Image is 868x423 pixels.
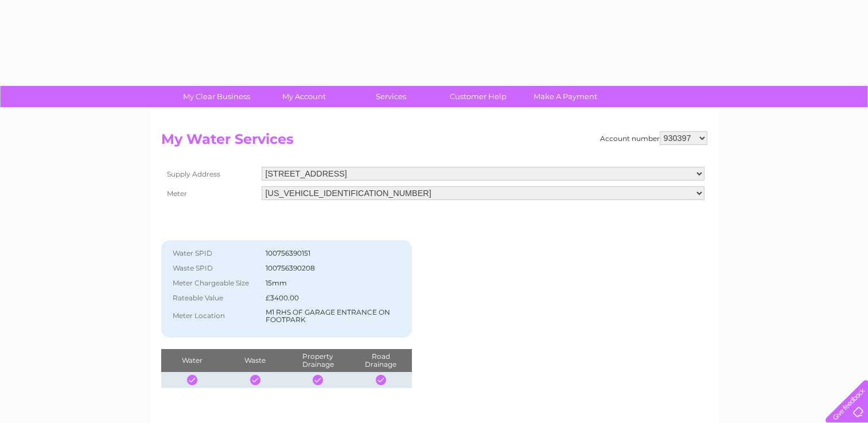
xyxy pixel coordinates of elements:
[169,86,264,107] a: My Clear Business
[263,291,407,305] td: £3400.00
[167,276,263,291] th: Meter Chargeable Size
[167,291,263,305] th: Rateable Value
[431,86,526,107] a: Customer Help
[256,86,351,107] a: My Account
[263,261,407,276] td: 100756390208
[167,246,263,261] th: Water SPID
[263,305,407,327] td: M1 RHS OF GARAGE ENTRANCE ON FOOTPARK
[161,349,224,372] th: Water
[344,86,438,107] a: Services
[600,131,707,145] div: Account number
[349,349,412,372] th: Road Drainage
[263,276,407,291] td: 15mm
[161,131,707,153] h2: My Water Services
[167,305,263,327] th: Meter Location
[161,183,259,203] th: Meter
[224,349,286,372] th: Waste
[167,261,263,276] th: Waste SPID
[518,86,613,107] a: Make A Payment
[161,164,259,183] th: Supply Address
[263,246,407,261] td: 100756390151
[286,349,349,372] th: Property Drainage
